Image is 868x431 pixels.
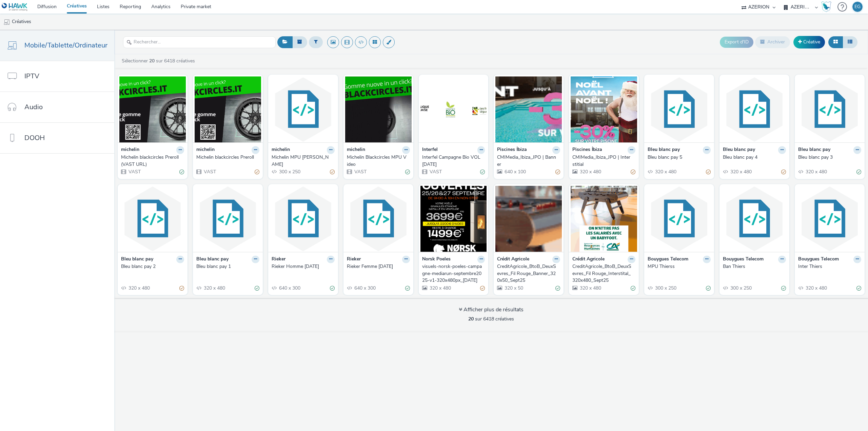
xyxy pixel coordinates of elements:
[572,154,633,168] div: CMIMedia_Ibiza_JPO | Interstitial
[345,76,412,142] img: Michelin Blackcircles MPU Video visual
[272,146,290,154] strong: michelin
[495,76,562,142] img: CMIMedia_Ibiza_JPO | Banner visual
[720,37,753,47] button: Export d'ID
[796,76,863,142] img: Bleu blanc pay 3 visual
[121,263,184,270] a: Bleu blanc pay 2
[347,256,361,263] strong: Rieker
[255,285,259,292] div: Valide
[579,285,601,291] span: 320 x 480
[422,154,482,168] div: Interfel Campagne Bio VOL [DATE]
[854,2,861,12] div: EG
[654,285,676,291] span: 300 x 250
[128,169,141,175] span: VAST
[272,256,285,263] strong: Rieker
[497,146,527,154] strong: Piscines İbiza
[196,263,259,270] a: Bleu blanc pay 1
[798,154,859,161] div: Bleu blanc pay 3
[24,133,45,143] span: DOOH
[843,36,857,48] button: Liste
[121,256,153,263] strong: Bleu blanc pay
[828,36,843,48] button: Grille
[555,169,560,176] div: Partiellement valide
[572,263,633,284] div: CreditAgricole_BtoB_DeuxSevres_Fil Rouge_Interstital_320x480_Sept25
[354,169,367,175] span: VAST
[798,154,861,161] a: Bleu blanc pay 3
[128,285,150,291] span: 320 x 480
[504,285,523,291] span: 320 x 50
[278,285,300,291] span: 640 x 300
[179,169,184,176] div: Valide
[805,169,827,175] span: 320 x 480
[405,169,410,176] div: Valide
[497,154,557,168] div: CMIMedia_Ibiza_JPO | Banner
[648,146,680,154] strong: Bleu blanc pay
[24,102,43,112] span: Audio
[572,154,635,168] a: CMIMedia_Ibiza_JPO | Interstitial
[504,169,526,175] span: 640 x 100
[646,186,712,252] img: MPU Thierss visual
[468,316,514,322] span: sur 6418 créatives
[480,169,485,176] div: Valide
[429,169,442,175] span: VAST
[631,285,635,292] div: Valide
[149,58,155,64] strong: 20
[422,146,438,154] strong: Interfel
[723,154,786,161] a: Bleu blanc pay 4
[798,263,859,270] div: Inter Thiers
[821,1,831,12] img: Hawk Academy
[706,169,711,176] div: Partiellement valide
[347,146,365,154] strong: michelin
[196,256,229,263] strong: Bleu blanc pay
[330,285,335,292] div: Valide
[856,169,861,176] div: Valide
[422,263,485,284] a: visuels-norsk-poeles-campagne-mediarun-septembre2025-v1-320x480px_[DATE]
[203,169,216,175] span: VAST
[347,263,407,270] div: Rieker Femme [DATE]
[793,36,825,48] a: Créative
[270,186,336,252] img: Rieker Homme Sept25 visual
[272,263,332,270] div: Rieker Homme [DATE]
[405,285,410,292] div: Valide
[422,256,451,263] strong: Norsk Poeles
[631,169,635,176] div: Partiellement valide
[796,186,863,252] img: Inter Thiers visual
[648,256,688,263] strong: Bouygues Telecom
[272,154,335,168] a: Michelin MPU [PERSON_NAME]
[420,186,487,252] img: visuels-norsk-poeles-campagne-mediarun-septembre2025-v1-320x480px_17.09.2025 visual
[255,169,259,176] div: Partiellement valide
[572,256,605,263] strong: Crédit Agricole
[723,154,783,161] div: Bleu blanc pay 4
[730,285,752,291] span: 300 x 250
[270,76,336,142] img: Michelin MPU Blackcircles visual
[730,169,752,175] span: 320 x 480
[420,76,487,142] img: Interfel Campagne Bio VOL sept25 visual
[495,186,562,252] img: CreditAgricole_BtoB_DeuxSevres_Fil Rouge_Banner_320x50_Sept25 visual
[195,186,261,252] img: Bleu blanc pay 1 visual
[646,76,712,142] img: Bleu blanc pay 5 visual
[654,169,676,175] span: 320 x 480
[721,76,788,142] img: Bleu blanc pay 4 visual
[3,19,10,25] img: mobile
[721,186,788,252] img: Ban Thiers visual
[648,154,711,161] a: Bleu blanc pay 5
[459,306,524,314] div: Afficher plus de résultats
[723,263,783,270] div: Ban Thiers
[480,285,485,292] div: Partiellement valide
[571,186,637,252] img: CreditAgricole_BtoB_DeuxSevres_Fil Rouge_Interstital_320x480_Sept25 visual
[798,146,830,154] strong: Bleu blanc pay
[196,154,259,161] a: Michelin blackcircles Preroll
[755,36,790,48] button: Archiver
[347,154,407,168] div: Michelin Blackcircles MPU Video
[497,154,560,168] a: CMIMedia_Ibiza_JPO | Banner
[723,256,764,263] strong: Bouygues Telecom
[278,169,300,175] span: 300 x 250
[648,263,708,270] div: MPU Thierss
[497,263,560,284] a: CreditAgricole_BtoB_DeuxSevres_Fil Rouge_Banner_320x50_Sept25
[555,285,560,292] div: Valide
[121,58,198,64] a: Sélectionner sur 6418 créatives
[272,263,335,270] a: Rieker Homme [DATE]
[119,186,186,252] img: Bleu blanc pay 2 visual
[121,263,181,270] div: Bleu blanc pay 2
[272,154,332,168] div: Michelin MPU [PERSON_NAME]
